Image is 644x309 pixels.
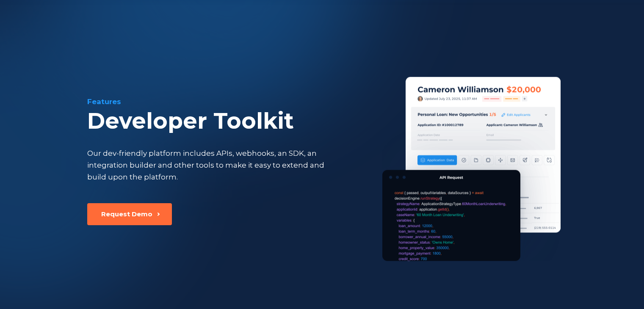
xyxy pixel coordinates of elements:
div: Our dev-friendly platform includes APIs, webhooks, an SDK, an integration builder and other tools... [87,147,328,183]
button: Request Demo [87,203,172,225]
div: Developer Toolkit [87,108,366,134]
div: Request Demo [101,210,152,218]
div: Features [87,97,366,107]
